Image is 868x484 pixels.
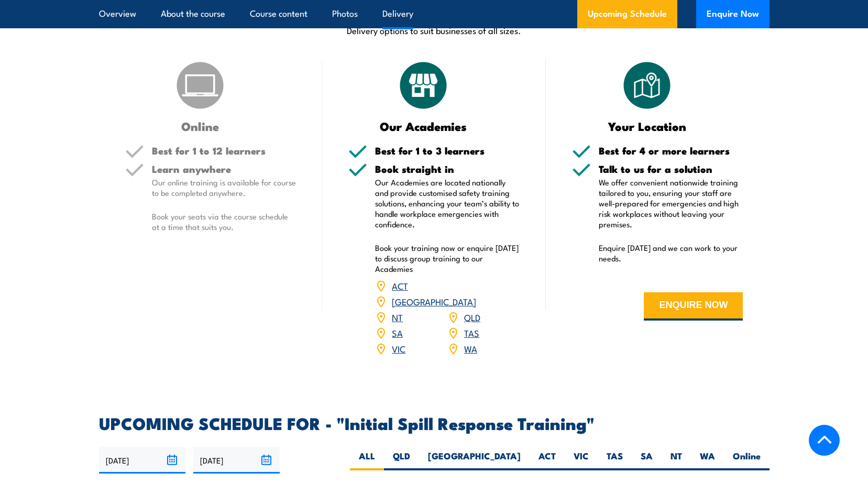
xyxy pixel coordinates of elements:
a: SA [392,326,403,339]
label: SA [632,450,662,470]
h5: Best for 1 to 12 learners [152,146,296,156]
label: NT [662,450,691,470]
label: ALL [350,450,384,470]
a: NT [392,311,403,323]
p: Book your seats via the course schedule at a time that suits you. [152,211,296,232]
h3: Your Location [572,120,722,132]
h3: Our Academies [348,120,499,132]
label: ACT [530,450,565,470]
p: We offer convenient nationwide training tailored to you, ensuring your staff are well-prepared fo... [599,177,743,229]
h5: Best for 4 or more learners [599,146,743,156]
label: [GEOGRAPHIC_DATA] [419,450,530,470]
input: To date [193,447,280,474]
input: From date [99,447,185,474]
a: WA [464,342,477,355]
p: Our Academies are located nationally and provide customised safety training solutions, enhancing ... [375,177,520,229]
label: TAS [598,450,632,470]
label: VIC [565,450,598,470]
a: [GEOGRAPHIC_DATA] [392,295,476,307]
label: QLD [384,450,419,470]
label: Online [724,450,770,470]
h5: Best for 1 to 3 learners [375,146,520,156]
h3: Online [125,120,276,132]
button: ENQUIRE NOW [644,292,743,321]
label: WA [691,450,724,470]
p: Book your training now or enquire [DATE] to discuss group training to our Academies [375,243,520,274]
p: Our online training is available for course to be completed anywhere. [152,177,296,198]
h2: UPCOMING SCHEDULE FOR - "Initial Spill Response Training" [99,415,770,430]
a: TAS [464,326,479,339]
a: VIC [392,342,405,355]
h5: Book straight in [375,164,520,174]
p: Delivery options to suit businesses of all sizes. [99,24,770,36]
h5: Talk to us for a solution [599,164,743,174]
a: ACT [392,279,408,292]
a: QLD [464,311,480,323]
h5: Learn anywhere [152,164,296,174]
p: Enquire [DATE] and we can work to your needs. [599,243,743,263]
